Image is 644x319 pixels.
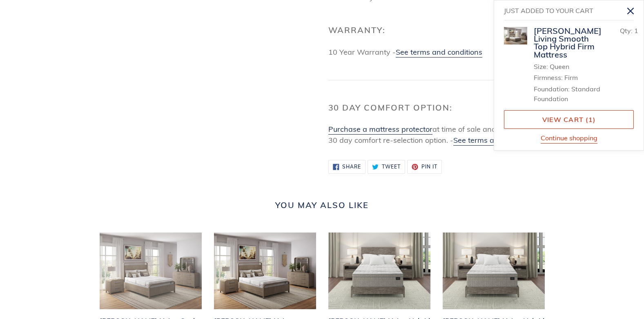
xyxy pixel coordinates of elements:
[453,135,540,146] a: See terms and conditions
[534,62,602,71] li: Size: Queen
[622,2,640,20] button: Close
[534,84,602,104] li: Foundation: Standard Foundation
[620,27,633,35] span: Qty:
[421,164,437,169] span: Pin it
[504,4,622,18] h2: Just added to your cart
[634,27,638,35] span: 1
[534,60,602,104] ul: Product details
[328,47,545,58] p: 10 Year Warranty -
[328,103,545,113] h2: 30 Day Comfort Option:
[541,133,597,144] button: Continue shopping
[328,124,545,146] p: at time of sale and opt in for a 30 day comfort re-selection option. -
[588,115,593,124] span: 1 item
[328,124,432,135] a: Purchase a mattress protector
[504,27,527,44] img: scott living smooth top hybrid mattress
[534,73,602,82] li: Firmness: Firm
[396,47,482,58] a: See terms and conditions
[342,164,361,169] span: Share
[504,110,634,129] a: View cart (1 item)
[328,25,545,35] h2: Warranty:
[382,164,401,169] span: Tweet
[100,200,545,210] h2: You may also like
[534,27,602,58] div: [PERSON_NAME] Living Smooth Top Hybrid Firm Mattress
